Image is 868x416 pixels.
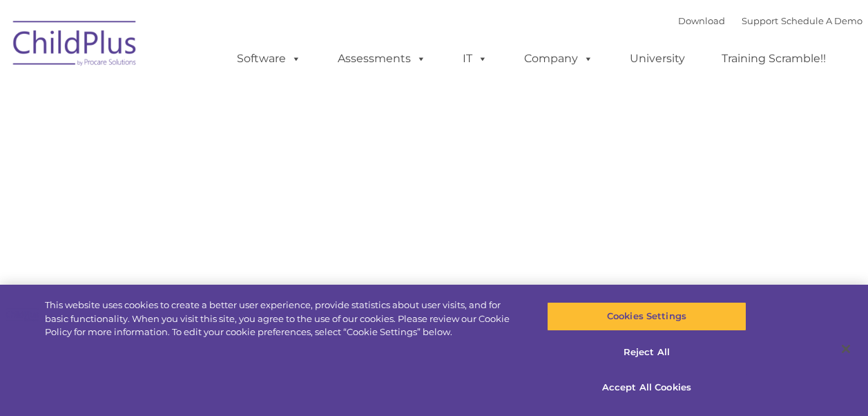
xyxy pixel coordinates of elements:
[547,302,746,331] button: Cookies Settings
[510,45,607,73] a: Company
[547,338,746,367] button: Reject All
[324,45,440,73] a: Assessments
[678,15,725,26] a: Download
[616,45,699,73] a: University
[6,11,144,80] img: ChildPlus by Procare Solutions
[45,299,521,339] div: This website uses cookies to create a better user experience, provide statistics about user visit...
[708,45,840,73] a: Training Scramble!!
[678,15,862,26] font: |
[223,45,315,73] a: Software
[742,15,778,26] a: Support
[831,334,861,364] button: Close
[547,373,746,402] button: Accept All Cookies
[449,45,501,73] a: IT
[781,15,862,26] a: Schedule A Demo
